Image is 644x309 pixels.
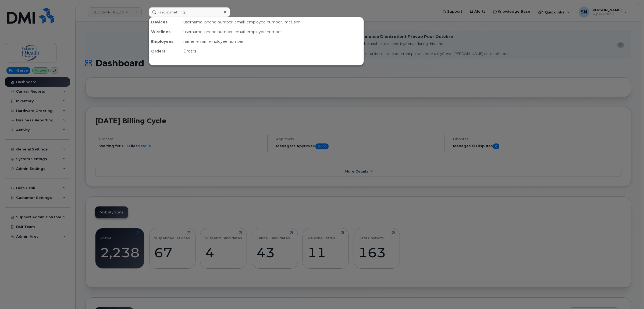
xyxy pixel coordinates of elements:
div: username, phone number, email, employee number, imei, sim [181,17,364,27]
div: Employees [149,37,181,46]
div: Devices [149,17,181,27]
div: username, phone number, email, employee number [181,27,364,37]
div: Orders [149,46,181,56]
iframe: Messenger Launcher [621,286,640,305]
div: name, email, employee number [181,37,364,46]
div: Wirelines [149,27,181,37]
div: Orders [181,46,364,56]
